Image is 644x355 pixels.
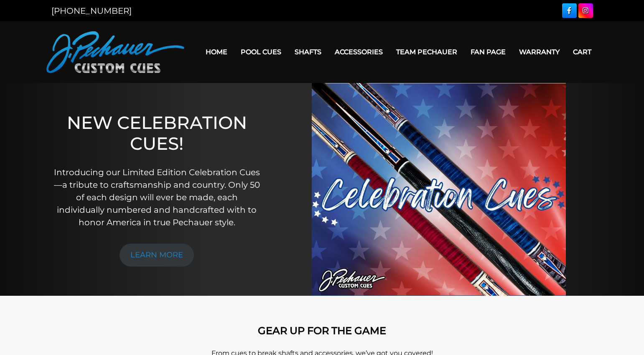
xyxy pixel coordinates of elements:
[46,31,184,73] img: Pechauer Custom Cues
[464,41,512,63] a: Fan Page
[566,41,598,63] a: Cart
[51,6,132,16] a: [PHONE_NUMBER]
[258,325,386,337] strong: GEAR UP FOR THE GAME
[328,41,389,63] a: Accessories
[389,41,464,63] a: Team Pechauer
[288,41,328,63] a: Shafts
[120,244,194,267] a: LEARN MORE
[199,41,234,63] a: Home
[53,166,261,229] p: Introducing our Limited Edition Celebration Cues—a tribute to craftsmanship and country. Only 50 ...
[234,41,288,63] a: Pool Cues
[512,41,566,63] a: Warranty
[53,112,261,154] h1: NEW CELEBRATION CUES!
